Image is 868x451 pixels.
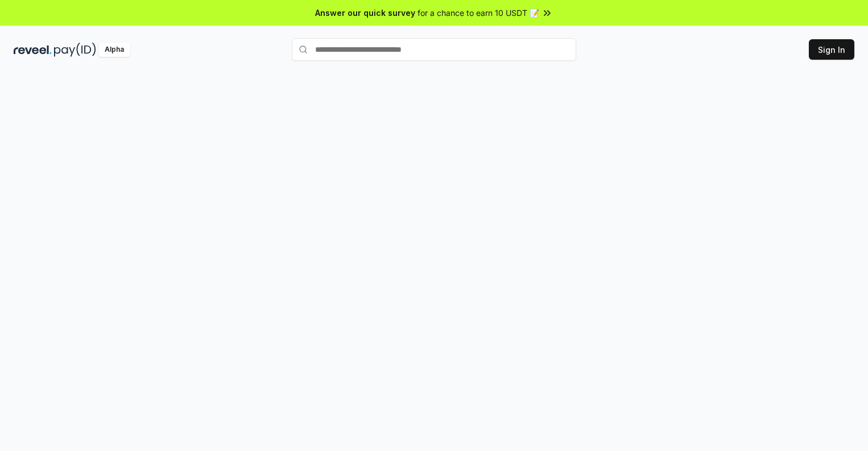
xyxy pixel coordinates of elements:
[54,43,96,57] img: pay_id
[809,39,854,60] button: Sign In
[14,43,52,57] img: reveel_dark
[418,7,539,19] span: for a chance to earn 10 USDT 📝
[315,7,415,19] span: Answer our quick survey
[98,43,130,57] div: Alpha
